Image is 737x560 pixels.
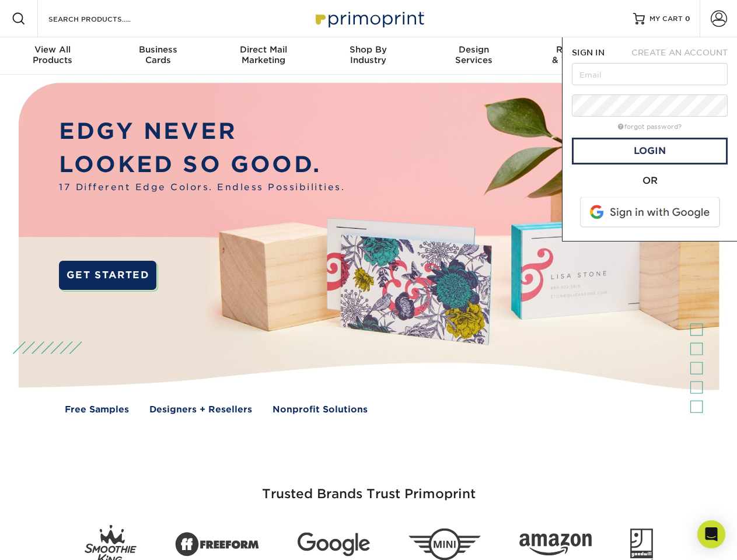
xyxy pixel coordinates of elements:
input: Email [572,63,728,85]
span: MY CART [649,14,683,24]
span: 0 [685,15,690,23]
p: EDGY NEVER [59,115,345,148]
div: Marketing [211,44,316,65]
a: BusinessCards [105,37,210,75]
a: Login [572,138,728,164]
img: Primoprint [310,6,427,31]
span: Direct Mail [211,44,316,55]
div: Cards [105,44,210,65]
span: SIGN IN [572,48,605,57]
input: SEARCH PRODUCTS..... [47,12,161,26]
div: Services [421,44,526,65]
img: Google [298,533,370,556]
p: LOOKED SO GOOD. [59,148,345,181]
span: Resources [526,44,631,55]
div: Industry [316,44,421,65]
span: CREATE AN ACCOUNT [631,48,728,57]
a: Direct MailMarketing [211,37,316,75]
img: Amazon [519,534,592,556]
span: Shop By [316,44,421,55]
a: Nonprofit Solutions [273,403,368,416]
a: forgot password? [618,123,682,131]
a: Free Samples [65,403,129,416]
img: Goodwill [630,528,653,560]
h3: Trusted Brands Trust Primoprint [27,459,710,516]
span: 17 Different Edge Colors. Endless Possibilities. [59,181,345,194]
span: Design [421,44,526,55]
a: Resources& Templates [526,37,631,75]
span: Business [105,44,210,55]
a: Shop ByIndustry [316,37,421,75]
div: OR [572,174,728,188]
div: Open Intercom Messenger [697,520,725,548]
a: GET STARTED [59,261,156,290]
div: & Templates [526,44,631,65]
a: DesignServices [421,37,526,75]
a: Designers + Resellers [149,403,252,416]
